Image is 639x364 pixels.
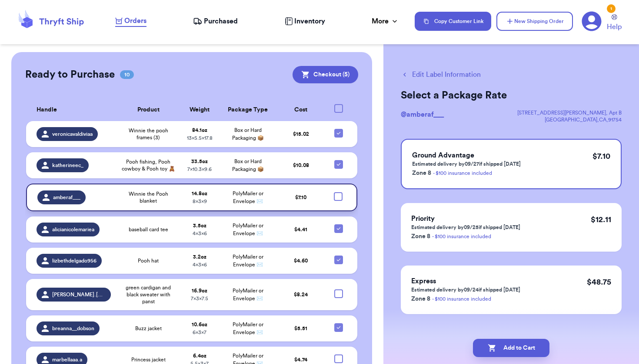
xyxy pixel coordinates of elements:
[193,199,207,204] span: 8 x 3 x 9
[116,99,180,121] th: Product
[233,322,263,335] span: PolyMailer or Envelope ✉️
[120,70,134,79] span: 10
[52,257,97,264] span: lizbethdelgado956
[473,339,549,357] button: Add to Cart
[52,162,83,169] span: katherineec_
[294,326,307,331] span: $ 5.51
[192,191,207,196] strong: 14.8 oz
[121,127,175,141] span: Winnie the pooh frames (3)
[401,69,481,80] button: Edit Label Information
[52,356,82,363] span: marbellaaa.a
[412,161,521,167] p: Estimated delivery by 09/27 if shipped [DATE]
[191,159,208,164] strong: 33.5 oz
[193,353,206,358] strong: 6.4 oz
[180,99,219,121] th: Weight
[607,4,616,13] div: 1
[294,258,308,263] span: $ 4.60
[293,131,309,137] span: $ 15.02
[411,233,430,239] span: Zone 8
[192,322,207,327] strong: 10.6 oz
[233,191,263,204] span: PolyMailer or Envelope ✉️
[415,12,491,31] button: Copy Customer Link
[293,66,358,83] button: Checkout (5)
[412,152,474,159] span: Ground Advantage
[193,231,207,236] span: 4 x 3 x 6
[591,213,611,226] p: $ 12.11
[193,16,238,26] a: Purchased
[25,68,115,82] h2: Ready to Purchase
[131,356,166,363] span: Princess jacket
[115,16,146,27] a: Orders
[517,109,622,116] div: [STREET_ADDRESS][PERSON_NAME] , Apt B
[121,284,175,305] span: green cardigan and black sweater with panst
[294,292,308,297] span: $ 8.24
[37,105,57,115] span: Handle
[411,215,435,222] span: Priority
[294,357,307,362] span: $ 4.74
[121,158,175,172] span: Pooh fishing, Pooh cowboy & Pooh toy 🧸
[193,254,206,259] strong: 3.2 oz
[411,296,430,302] span: Zone 8
[52,131,93,138] span: veronicavaldiviaa
[285,16,325,26] a: Inventory
[193,262,207,267] span: 4 x 3 x 6
[607,14,622,32] a: Help
[219,99,277,121] th: Package Type
[53,194,80,201] span: amberaf___
[233,254,263,267] span: PolyMailer or Envelope ✉️
[372,16,399,26] div: More
[294,16,325,26] span: Inventory
[233,288,263,301] span: PolyMailer or Envelope ✉️
[124,16,146,26] span: Orders
[607,22,622,32] span: Help
[412,170,431,176] span: Zone 8
[411,286,520,293] p: Estimated delivery by 09/24 if shipped [DATE]
[294,227,307,232] span: $ 4.41
[433,171,492,176] a: - $100 insurance included
[295,195,306,200] span: $ 7.10
[587,276,611,288] p: $ 48.75
[52,226,94,233] span: alicianicolemariea
[187,135,213,141] span: 13 x 5.5 x 17.8
[193,330,206,335] span: 6 x 3 x 7
[401,111,444,118] span: @ amberaf___
[204,16,238,26] span: Purchased
[138,257,159,264] span: Pooh hat
[193,223,206,228] strong: 3.5 oz
[401,89,622,102] h2: Select a Package Rate
[192,128,207,133] strong: 84.1 oz
[582,11,602,31] a: 1
[121,190,175,204] span: Winnie the Pooh blanket
[187,167,212,172] span: 7 x 10.3 x 9.6
[191,296,208,301] span: 7 x 3 x 7.5
[52,325,94,332] span: breanna__dobson
[411,224,520,231] p: Estimated delivery by 09/25 if shipped [DATE]
[52,291,106,298] span: [PERSON_NAME].[PERSON_NAME]
[432,234,491,239] a: - $100 insurance included
[277,99,325,121] th: Cost
[432,296,491,302] a: - $100 insurance included
[129,226,168,233] span: baseball card tee
[496,12,573,31] button: New Shipping Order
[592,150,610,162] p: $ 7.10
[232,128,264,141] span: Box or Hard Packaging 📦
[192,288,207,293] strong: 16.9 oz
[411,278,436,285] span: Express
[135,325,162,332] span: Buzz jacket
[232,159,264,172] span: Box or Hard Packaging 📦
[233,223,263,236] span: PolyMailer or Envelope ✉️
[293,163,309,168] span: $ 10.08
[517,116,622,123] div: [GEOGRAPHIC_DATA] , CA , 91754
